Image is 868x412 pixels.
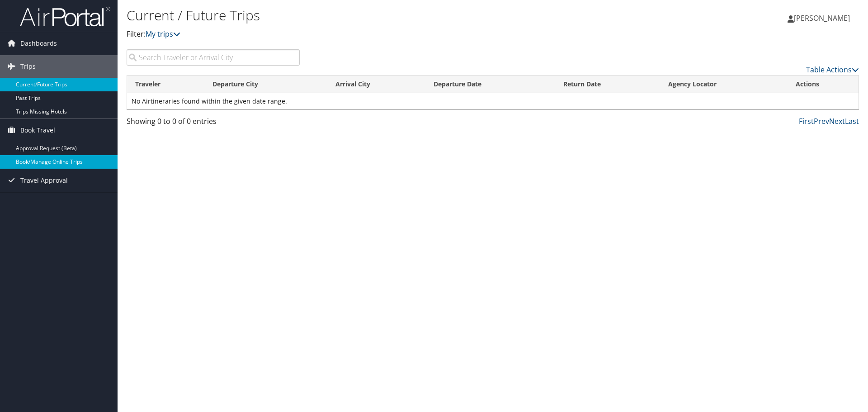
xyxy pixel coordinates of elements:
span: Trips [20,55,36,78]
a: Table Actions [806,65,859,75]
th: Arrival City: activate to sort column ascending [327,76,425,93]
div: Showing 0 to 0 of 0 entries [127,116,300,131]
input: Search Traveler or Arrival City [127,49,300,66]
th: Return Date: activate to sort column ascending [555,76,660,93]
a: First [799,116,814,126]
a: Next [829,116,845,126]
a: [PERSON_NAME] [788,5,859,32]
td: No Airtineraries found within the given date range. [127,93,859,109]
a: My trips [146,29,180,39]
span: Book Travel [20,119,55,142]
th: Departure Date: activate to sort column descending [425,76,555,93]
a: Prev [814,116,829,126]
span: Dashboards [20,32,57,55]
th: Actions [788,76,859,93]
h1: Current / Future Trips [127,6,615,25]
span: Travel Approval [20,169,68,192]
th: Traveler: activate to sort column ascending [127,76,204,93]
th: Agency Locator: activate to sort column ascending [660,76,788,93]
span: [PERSON_NAME] [794,13,850,23]
a: Last [845,116,859,126]
p: Filter: [127,28,615,40]
th: Departure City: activate to sort column ascending [204,76,327,93]
img: airportal-logo.png [20,6,110,27]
